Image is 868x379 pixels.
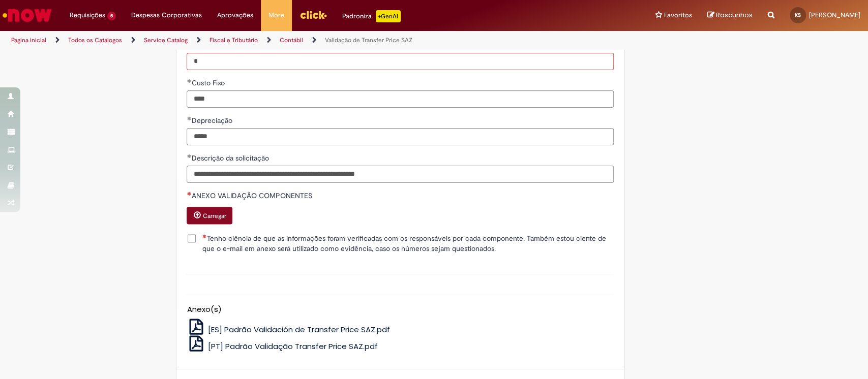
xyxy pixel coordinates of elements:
a: Rascunhos [707,11,753,20]
span: [PERSON_NAME] [809,11,860,19]
span: [PT] Padrão Validação Transfer Price SAZ.pdf [208,341,378,352]
a: Página inicial [11,36,46,44]
a: [PT] Padrão Validação Transfer Price SAZ.pdf [187,341,378,352]
span: Rascunhos [716,10,753,20]
span: 5 [107,12,116,20]
button: Carregar anexo de ANEXO VALIDAÇÃO COMPONENTES Required [187,207,232,224]
span: Tenho ciência de que as informações foram verificadas com os responsáveis por cada componente. Ta... [202,233,614,254]
a: [ES] Padrão Validación de Transfer Price SAZ.pdf [187,324,390,335]
span: Custo Fixo [191,78,226,87]
input: Depreciação [187,128,614,145]
span: Descrição da solicitação [191,153,271,163]
h5: Anexo(s) [187,305,614,314]
a: Validação de Transfer Price SAZ [325,36,412,44]
a: Fiscal e Tributário [209,36,258,44]
a: Service Catalog [144,36,188,44]
span: Necessários [202,234,206,238]
span: VLC-PWH [187,41,220,50]
span: Obrigatório Preenchido [187,79,191,83]
input: VLC-PWH [187,53,614,70]
ul: Trilhas de página [8,31,571,50]
input: Descrição da solicitação [187,166,614,183]
img: click_logo_yellow_360x200.png [300,7,327,22]
span: More [268,10,284,20]
p: +GenAi [376,10,401,22]
a: Contábil [280,36,303,44]
input: Custo Fixo [187,90,614,108]
span: Aprovações [217,10,253,20]
div: Padroniza [342,10,401,22]
span: Despesas Corporativas [131,10,202,20]
img: ServiceNow [1,5,53,25]
span: [ES] Padrão Validación de Transfer Price SAZ.pdf [208,324,390,335]
span: Obrigatório Preenchido [187,154,191,158]
span: Obrigatório Preenchido [187,116,191,120]
a: Todos os Catálogos [68,36,122,44]
span: Necessários [187,192,191,196]
span: ANEXO VALIDAÇÃO COMPONENTES [191,191,314,200]
span: Depreciação [191,116,234,125]
span: Requisições [70,10,105,20]
span: KS [795,12,801,18]
small: Carregar [202,212,226,220]
span: Favoritos [664,10,692,20]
